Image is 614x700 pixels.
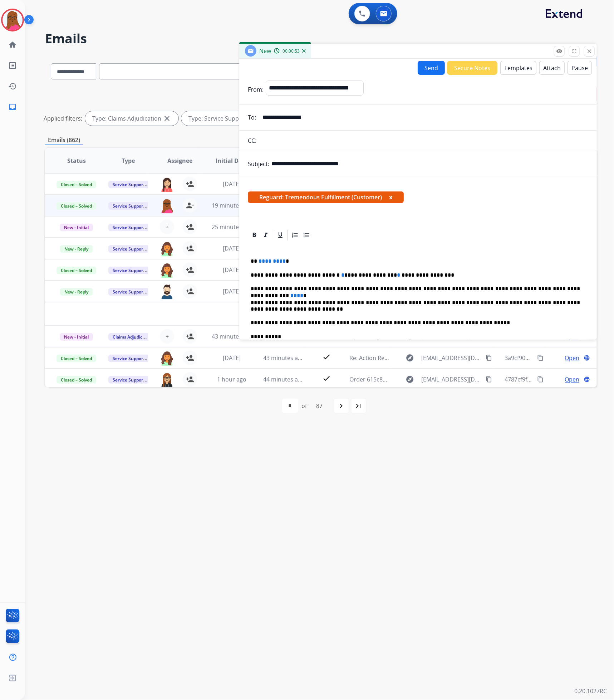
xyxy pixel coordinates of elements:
span: Open [565,375,580,384]
p: Emails (862) [45,136,83,145]
span: Closed – Solved [57,355,96,362]
button: x [389,193,392,201]
img: agent-avatar [160,351,174,366]
mat-icon: home [8,40,17,49]
span: Service Support [108,245,149,253]
mat-icon: person_add [186,266,194,274]
div: Bullet List [301,230,312,240]
mat-icon: close [163,114,171,123]
mat-icon: person_add [186,375,194,384]
span: Assignee [167,156,192,165]
span: 00:00:53 [283,48,300,54]
div: Italic [260,230,271,240]
mat-icon: content_copy [537,376,544,383]
mat-icon: person_add [186,354,194,362]
div: of [302,402,307,410]
button: Secure Notes [447,61,497,75]
span: Service Support [108,202,149,210]
img: agent-avatar [160,177,174,192]
p: 0.20.1027RC [574,687,607,696]
span: + [166,223,169,231]
button: + [160,220,174,234]
mat-icon: last_page [354,402,363,410]
mat-icon: explore [406,354,414,362]
span: 3a9cf90e-eb81-4baa-b211-24c347f09efa [505,354,611,362]
mat-icon: fullscreen [571,48,578,54]
span: Closed – Solved [57,376,96,384]
span: 43 minutes ago [264,354,305,362]
img: agent-avatar [160,372,174,387]
span: New - Initial [60,333,93,341]
mat-icon: check [322,374,331,383]
p: Subject: [248,160,269,168]
button: Pause [568,61,592,75]
button: + [160,329,174,344]
span: Service Support [108,288,149,296]
div: Underline [275,230,286,240]
img: agent-avatar [160,241,174,256]
div: 87 [311,399,329,413]
button: Attach [539,61,565,75]
span: Order 615c8a1b-d50d-429b-8218-4c2bb6274da5 [350,375,479,383]
span: Reguard: Tremendous Fulfillment (Customer) [248,191,404,203]
span: Status [67,156,86,165]
div: Type: Claims Adjudication [85,111,178,126]
mat-icon: person_add [186,332,194,341]
span: 44 minutes ago [264,375,305,383]
span: Closed – Solved [57,202,96,210]
span: Open [565,354,580,362]
mat-icon: person_add [186,244,194,253]
span: Initial Date [216,156,248,165]
mat-icon: person_add [186,287,194,296]
mat-icon: person_add [186,223,194,231]
mat-icon: content_copy [486,355,492,361]
mat-icon: close [586,48,593,54]
p: Applied filters: [44,114,82,123]
mat-icon: content_copy [537,355,544,361]
span: 19 minutes ago [212,201,253,209]
p: To: [248,113,256,122]
span: New [259,47,271,55]
img: agent-avatar [160,198,174,213]
span: Closed – Solved [57,181,96,188]
span: [DATE] [223,244,241,252]
span: [DATE] [223,287,241,295]
mat-icon: person_remove [186,201,194,210]
span: Service Support [108,181,149,188]
span: 4787cf9f-7b47-42c0-b630-93be87b26d16 [505,375,613,383]
span: 25 minutes ago [212,223,253,231]
span: Service Support [108,267,149,274]
span: [DATE] [223,180,241,188]
mat-icon: list_alt [8,61,17,70]
span: [EMAIL_ADDRESS][DOMAIN_NAME] [421,354,481,362]
span: New - Reply [60,288,93,296]
mat-icon: history [8,82,17,91]
button: Send [418,61,445,75]
mat-icon: check [322,353,331,361]
mat-icon: remove_red_eye [556,48,563,54]
span: Service Support [108,355,149,362]
span: Closed – Solved [57,267,96,274]
span: Service Support [108,224,149,231]
mat-icon: language [584,376,590,383]
span: [EMAIL_ADDRESS][DOMAIN_NAME] [421,375,481,384]
button: Templates [500,61,536,75]
h2: Emails [45,31,597,46]
p: CC: [248,136,256,145]
mat-icon: inbox [8,103,17,111]
p: From: [248,85,264,94]
mat-icon: explore [406,375,414,384]
span: 1 hour ago [217,375,246,383]
span: Type [122,156,135,165]
mat-icon: language [584,355,590,361]
span: 43 minutes ago [212,332,253,340]
span: [DATE] [223,266,241,274]
div: Bold [249,230,260,240]
span: + [166,332,169,341]
img: agent-avatar [160,284,174,299]
img: agent-avatar [160,263,174,278]
span: Claims Adjudication [108,333,157,341]
mat-icon: content_copy [486,376,492,383]
img: avatar [3,10,23,30]
div: Type: Service Support [181,111,264,126]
